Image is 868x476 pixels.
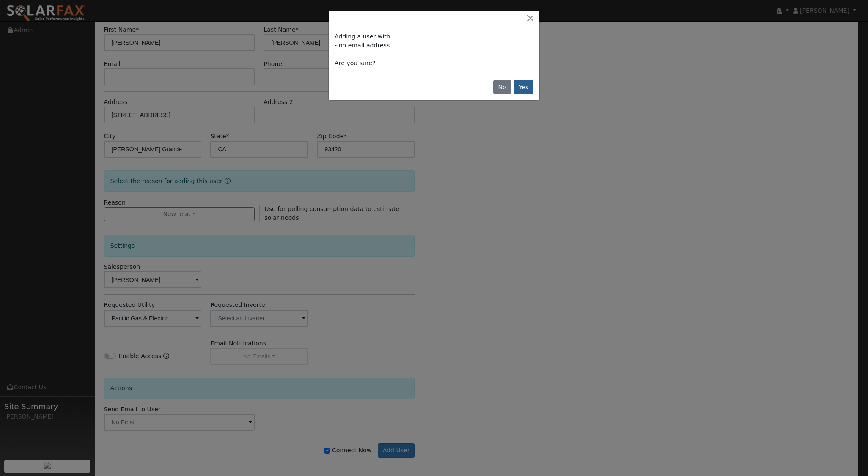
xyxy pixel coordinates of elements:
[525,14,536,23] button: Close
[493,80,511,94] button: No
[335,42,390,49] span: - no email address
[335,60,375,66] span: Are you sure?
[335,33,392,40] span: Adding a user with:
[514,80,533,94] button: Yes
